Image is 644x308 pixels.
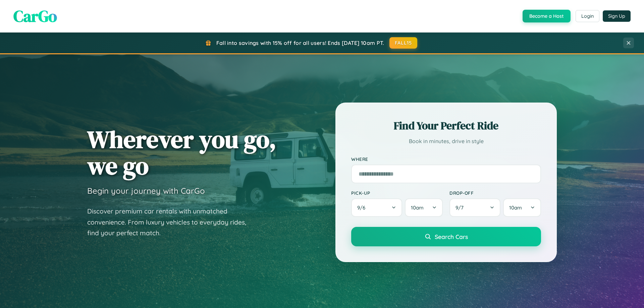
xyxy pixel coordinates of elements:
[435,233,468,240] span: Search Cars
[351,136,541,146] p: Book in minutes, drive in style
[87,186,205,196] h3: Begin your journey with CarGo
[357,204,369,211] span: 9 / 6
[87,126,276,179] h1: Wherever you go, we go
[351,190,443,196] label: Pick-up
[351,227,541,246] button: Search Cars
[411,204,424,211] span: 10am
[503,198,541,217] button: 10am
[523,10,571,22] button: Become a Host
[351,156,541,162] label: Where
[216,40,384,46] span: Fall into savings with 15% off for all users! Ends [DATE] 10am PT.
[13,5,57,27] span: CarGo
[603,10,631,22] button: Sign Up
[576,10,599,22] button: Login
[389,37,418,49] button: FALL15
[509,204,522,211] span: 10am
[351,198,402,217] button: 9/6
[455,204,467,211] span: 9 / 7
[405,198,443,217] button: 10am
[87,206,255,239] p: Discover premium car rentals with unmatched convenience. From luxury vehicles to everyday rides, ...
[449,190,541,196] label: Drop-off
[449,198,500,217] button: 9/7
[351,118,541,133] h2: Find Your Perfect Ride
